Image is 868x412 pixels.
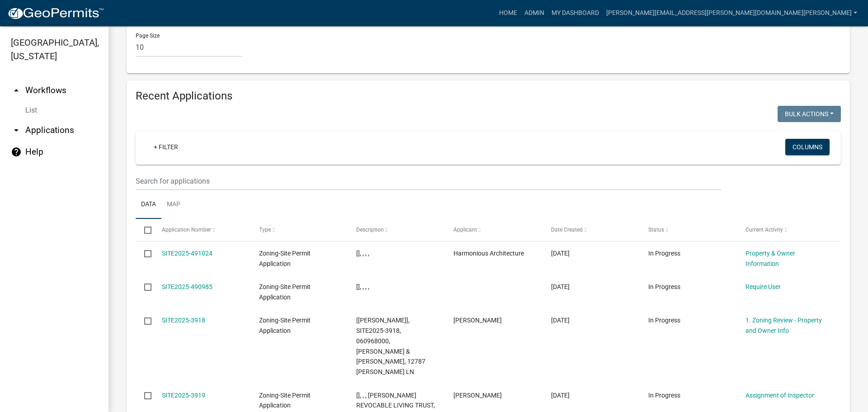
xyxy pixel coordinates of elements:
span: In Progress [648,392,680,399]
a: SITE2025-490985 [162,283,212,290]
a: + Filter [146,139,185,155]
span: Date Created [551,227,583,233]
span: [Tyler Lindsay], SITE2025-3918, 060968000, BEAU W & CHRISSY A JACOBSON, 12787 NELS ERICKSON LN [356,317,425,375]
span: Zoning-Site Permit Application [259,250,311,267]
i: arrow_drop_up [11,85,22,96]
i: arrow_drop_down [11,125,22,136]
span: Zoning-Site Permit Application [259,392,311,409]
a: Assignment of Inspector [745,392,814,399]
span: 10/10/2025 [551,392,570,399]
button: Bulk Actions [778,106,841,122]
datatable-header-cell: Description [348,219,445,241]
span: 10/10/2025 [551,283,570,290]
input: Search for applications [136,172,721,190]
span: mark branstrom [453,392,502,399]
span: Zoning-Site Permit Application [259,283,311,301]
span: Current Activity [745,227,783,233]
span: Zoning-Site Permit Application [259,317,311,334]
h4: Recent Applications [136,90,841,103]
span: Harmonious Architecture [453,250,524,257]
datatable-header-cell: Date Created [542,219,639,241]
span: In Progress [648,317,680,324]
span: Type [259,227,271,233]
a: SITE2025-491024 [162,250,212,257]
span: Application Number [162,227,211,233]
datatable-header-cell: Select [136,219,153,241]
span: Status [648,227,664,233]
i: help [11,147,22,157]
span: 10/10/2025 [551,250,570,257]
a: My Dashboard [548,5,603,22]
datatable-header-cell: Applicant [445,219,542,241]
a: SITE2025-3918 [162,317,205,324]
span: Description [356,227,384,233]
datatable-header-cell: Type [250,219,348,241]
a: [PERSON_NAME][EMAIL_ADDRESS][PERSON_NAME][DOMAIN_NAME][PERSON_NAME] [603,5,861,22]
a: Require User [745,283,781,290]
span: Beau Jacobson [453,317,502,324]
datatable-header-cell: Application Number [153,219,250,241]
span: [], , , , [356,283,369,290]
span: Applicant [453,227,477,233]
span: 10/10/2025 [551,317,570,324]
a: 1. Zoning Review - Property and Owner Info [745,317,822,334]
a: Property & Owner Information [745,250,795,267]
datatable-header-cell: Status [640,219,737,241]
button: Columns [785,139,830,155]
span: In Progress [648,283,680,290]
a: Map [161,190,186,219]
a: SITE2025-3919 [162,392,205,399]
a: Home [495,5,521,22]
span: In Progress [648,250,680,257]
datatable-header-cell: Current Activity [737,219,834,241]
span: [], , , , [356,250,369,257]
a: Admin [521,5,548,22]
a: Data [136,190,161,219]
